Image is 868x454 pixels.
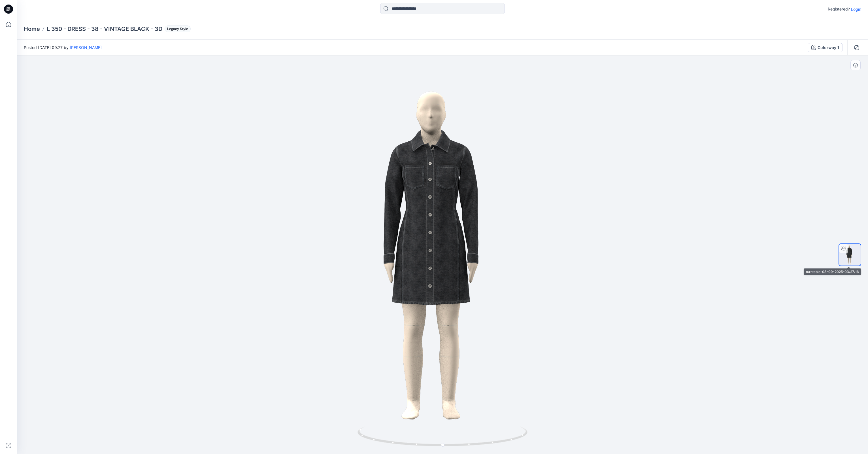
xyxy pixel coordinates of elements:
button: Colorway 1 [808,43,843,52]
button: Legacy Style [162,25,191,33]
p: Login [851,6,861,12]
p: L 350 - DRESS - 38 - VINTAGE BLACK - 3D [47,25,162,33]
span: Posted [DATE] 09:27 by [24,44,102,50]
a: Home [24,25,40,33]
img: turntable-08-09-2025-03:27:16 [839,244,861,266]
p: Registered? [828,6,850,12]
a: [PERSON_NAME] [70,45,102,50]
img: eyJhbGciOiJIUzI1NiIsImtpZCI6IjAiLCJzbHQiOiJzZXMiLCJ0eXAiOiJKV1QifQ.eyJkYXRhIjp7InR5cGUiOiJzdG9yYW... [258,71,627,439]
div: Colorway 1 [818,44,839,51]
span: Legacy Style [165,26,191,32]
